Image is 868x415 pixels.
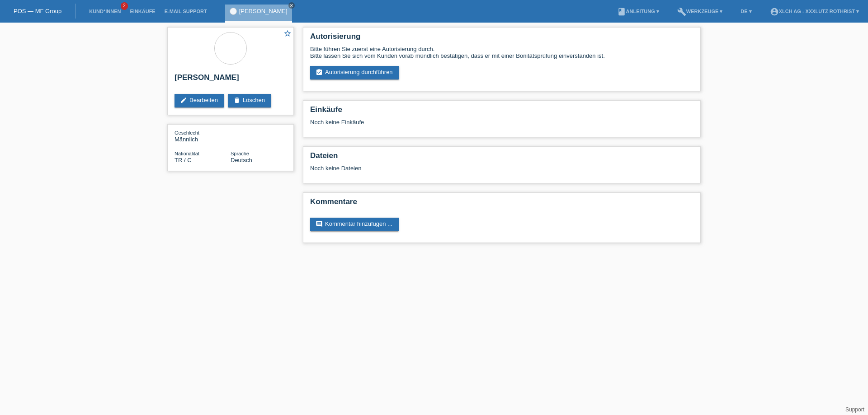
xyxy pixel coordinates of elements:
[736,9,756,14] a: DE ▾
[613,9,664,14] a: bookAnleitung ▾
[283,29,292,39] a: star_border
[180,97,187,104] i: edit
[765,9,863,14] a: account_circleXLCH AG - XXXLutz Rothrist ▾
[283,29,292,37] i: star_border
[233,97,241,104] i: delete
[845,406,864,413] a: Support
[310,151,693,165] h2: Dateien
[228,94,271,107] a: deleteLöschen
[125,9,160,14] a: Einkäufe
[770,7,779,16] i: account_circle
[310,66,399,79] a: assignment_turned_inAutorisierung durchführen
[239,8,288,14] a: [PERSON_NAME]
[121,2,128,10] span: 2
[175,73,287,87] h2: [PERSON_NAME]
[289,3,294,8] i: close
[85,9,125,14] a: Kund*innen
[160,9,212,14] a: E-Mail Support
[310,218,399,231] a: commentKommentar hinzufügen ...
[310,197,693,211] h2: Kommentare
[288,2,295,9] a: close
[617,7,626,16] i: book
[175,151,199,156] span: Nationalität
[316,220,323,228] i: comment
[175,130,199,135] span: Geschlecht
[231,151,249,156] span: Sprache
[677,7,686,16] i: build
[175,157,192,163] span: Türkei / C / 23.08.1975
[231,157,252,163] span: Deutsch
[316,69,323,76] i: assignment_turned_in
[175,94,224,107] a: editBearbeiten
[14,8,61,14] a: POS — MF Group
[310,46,693,59] div: Bitte führen Sie zuerst eine Autorisierung durch. Bitte lassen Sie sich vom Kunden vorab mündlich...
[310,105,693,119] h2: Einkäufe
[673,9,727,14] a: buildWerkzeuge ▾
[310,119,693,132] div: Noch keine Einkäufe
[175,129,231,143] div: Männlich
[310,32,693,46] h2: Autorisierung
[310,165,586,172] div: Noch keine Dateien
